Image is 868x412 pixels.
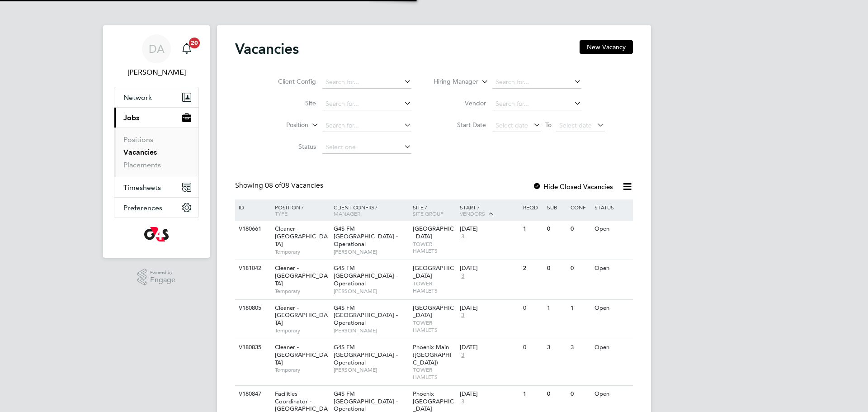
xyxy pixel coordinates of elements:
span: Network [123,93,152,102]
button: Network [114,87,198,107]
span: 3 [460,272,466,280]
a: Vacancies [123,148,157,156]
nav: Main navigation [103,25,210,258]
span: Select date [495,121,528,129]
span: TOWER HAMLETS [413,319,456,333]
div: Start / [458,199,521,222]
div: 0 [545,386,568,403]
span: TOWER HAMLETS [413,366,456,380]
div: [DATE] [460,304,519,312]
button: Jobs [114,108,198,128]
span: Temporary [275,327,329,334]
span: [PERSON_NAME] [334,327,408,334]
span: Temporary [275,366,329,374]
div: V180805 [236,300,268,317]
div: V180835 [236,339,268,356]
span: 3 [460,351,466,359]
span: Type [275,210,288,217]
a: Positions [123,135,153,144]
div: 0 [545,260,568,277]
div: V180847 [236,386,268,403]
span: 08 Vacancies [265,181,323,190]
span: Phoenix Main ([GEOGRAPHIC_DATA]) [413,343,452,366]
span: 3 [460,233,466,241]
span: G4S FM [GEOGRAPHIC_DATA] - Operational [334,304,398,327]
div: Status [592,199,632,215]
span: Derek Aamponsah [114,67,199,78]
span: Powered by [150,269,175,276]
span: Site Group [413,210,443,217]
div: Showing [235,181,325,190]
div: V180661 [236,221,268,237]
div: 0 [545,221,568,237]
span: Cleaner - [GEOGRAPHIC_DATA] [275,343,328,366]
label: Hiring Manager [426,77,478,86]
span: [PERSON_NAME] [334,288,408,295]
span: Cleaner - [GEOGRAPHIC_DATA] [275,225,328,248]
label: Start Date [434,121,486,129]
label: Vendor [434,99,486,107]
button: Preferences [114,198,198,218]
span: [PERSON_NAME] [334,248,408,256]
div: Open [592,260,632,277]
span: DA [149,43,165,55]
div: 0 [521,339,544,356]
span: TOWER HAMLETS [413,241,456,255]
span: Manager [334,210,360,217]
a: Powered byEngage [137,269,176,286]
span: TOWER HAMLETS [413,280,456,294]
div: [DATE] [460,265,519,272]
div: 3 [545,339,568,356]
label: Hide Closed Vacancies [533,182,613,191]
a: DA[PERSON_NAME] [114,34,199,78]
div: Open [592,300,632,317]
span: Preferences [123,204,162,212]
div: 0 [568,386,592,403]
div: 0 [568,260,592,277]
input: Search for... [492,76,581,89]
label: Position [256,121,308,130]
div: Client Config / [331,199,410,221]
div: 1 [521,386,544,403]
span: [GEOGRAPHIC_DATA] [413,264,454,279]
a: Placements [123,161,161,169]
span: Temporary [275,248,329,256]
span: Temporary [275,288,329,295]
div: Open [592,339,632,356]
span: [PERSON_NAME] [334,366,408,374]
input: Search for... [322,98,411,110]
div: Conf [568,199,592,215]
div: Reqd [521,199,544,215]
div: 0 [568,221,592,237]
div: ID [236,199,268,215]
span: G4S FM [GEOGRAPHIC_DATA] - Operational [334,264,398,287]
button: Timesheets [114,177,198,197]
input: Select one [322,141,411,154]
span: Timesheets [123,183,161,192]
span: Jobs [123,114,139,122]
span: Vendors [460,210,485,217]
div: Jobs [114,128,198,177]
span: [GEOGRAPHIC_DATA] [413,304,454,319]
span: Engage [150,276,175,284]
label: Client Config [264,77,316,85]
span: Cleaner - [GEOGRAPHIC_DATA] [275,264,328,287]
div: Open [592,386,632,403]
input: Search for... [492,98,581,110]
span: To [542,119,554,131]
div: [DATE] [460,344,519,351]
span: G4S FM [GEOGRAPHIC_DATA] - Operational [334,343,398,366]
span: G4S FM [GEOGRAPHIC_DATA] - Operational [334,225,398,248]
div: 3 [568,339,592,356]
a: 20 [178,34,196,63]
div: 1 [521,221,544,237]
div: 1 [545,300,568,317]
span: [GEOGRAPHIC_DATA] [413,225,454,240]
label: Site [264,99,316,107]
span: 3 [460,398,466,406]
span: Select date [559,121,592,129]
span: 20 [189,38,200,48]
h2: Vacancies [235,40,299,58]
div: 0 [521,300,544,317]
span: Cleaner - [GEOGRAPHIC_DATA] [275,304,328,327]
